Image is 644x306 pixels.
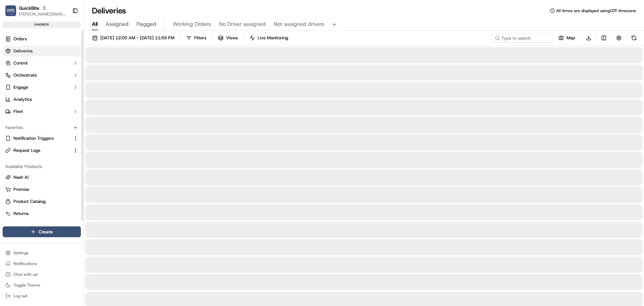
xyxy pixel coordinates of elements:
a: Nash AI [5,174,78,180]
span: Nash AI [13,174,29,180]
span: [DATE] 12:00 AM - [DATE] 11:59 PM [100,35,174,41]
span: Promise [13,186,29,192]
span: All times are displayed using CDT timezone [556,8,636,13]
button: Product Catalog [3,196,81,207]
span: Settings [13,250,29,256]
button: Filters [183,33,209,43]
span: Fleet [13,108,23,115]
span: Analytics [13,96,32,102]
span: No Driver assigned [219,20,266,28]
input: Type to search [492,33,553,43]
button: Toggle Theme [3,280,81,290]
span: Create [39,228,53,235]
div: sandbox [3,21,81,28]
button: Chat with us! [3,270,81,279]
button: QuickBite [19,5,39,11]
button: Returns [3,208,81,219]
span: Deliveries [13,48,33,54]
button: Control [3,58,81,69]
button: Log out [3,291,81,301]
span: Control [13,60,28,66]
span: Notification Triggers [13,135,54,141]
a: Returns [5,211,78,217]
button: Request Logs [3,145,81,156]
span: Views [226,35,238,41]
span: All [92,20,98,28]
a: Analytics [3,94,81,105]
span: Returns [13,211,29,217]
span: Log out [13,293,27,299]
button: [PERSON_NAME][EMAIL_ADDRESS][DOMAIN_NAME] [19,11,67,17]
a: Request Logs [5,147,70,154]
span: Filters [194,35,206,41]
span: Assigned [106,20,128,28]
button: Create [3,226,81,237]
button: Map [555,33,578,43]
div: Favorites [3,122,81,133]
button: QuickBiteQuickBite[PERSON_NAME][EMAIL_ADDRESS][DOMAIN_NAME] [3,3,69,19]
a: Promise [5,186,78,192]
span: Map [567,35,575,41]
button: Orchestrate [3,70,81,81]
button: Live Monitoring [247,33,291,43]
span: Engage [13,84,28,90]
img: QuickBite [5,5,16,16]
a: Product Catalog [5,199,78,205]
span: Chat with us! [13,272,38,277]
div: Available Products [3,161,81,172]
span: Product Catalog [13,199,46,205]
button: Notification Triggers [3,133,81,144]
button: Views [215,33,241,43]
button: Notifications [3,259,81,268]
a: Deliveries [3,46,81,56]
span: Not assigned drivers [274,20,324,28]
button: Engage [3,82,81,93]
a: Notification Triggers [5,135,70,141]
span: Notifications [13,261,37,266]
button: Fleet [3,106,81,117]
button: Nash AI [3,172,81,183]
span: Orders [13,36,27,42]
span: Working Orders [173,20,211,28]
button: Promise [3,184,81,195]
button: [DATE] 12:00 AM - [DATE] 11:59 PM [89,33,177,43]
button: Settings [3,248,81,258]
a: Orders [3,34,81,44]
span: Live Monitoring [258,35,288,41]
h1: Deliveries [92,5,126,16]
span: Orchestrate [13,72,37,78]
span: Request Logs [13,147,40,154]
button: Refresh [629,33,639,43]
span: Toggle Theme [13,282,40,288]
span: Flagged [137,20,156,28]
